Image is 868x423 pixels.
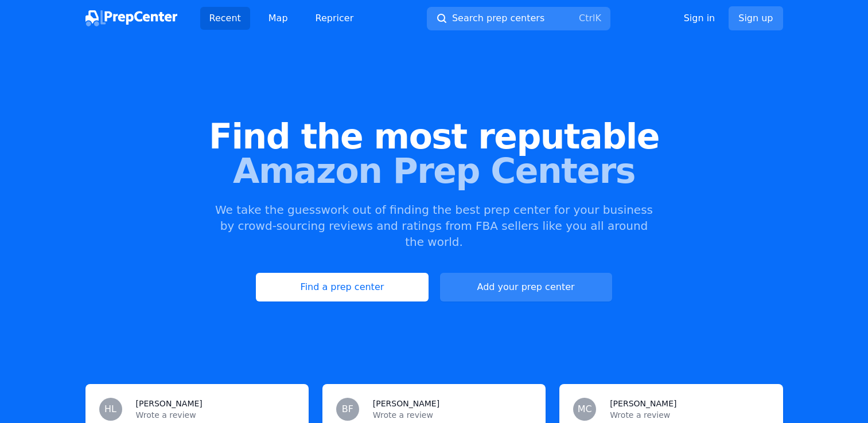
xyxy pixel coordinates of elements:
a: Map [259,7,297,30]
kbd: K [595,13,601,23]
span: Find the most reputable [18,119,850,154]
a: Repricer [306,7,363,30]
a: Add your prep center [440,273,612,301]
h3: [PERSON_NAME] [610,398,676,409]
p: Wrote a review [373,409,532,421]
h3: [PERSON_NAME] [373,398,439,409]
button: Search prep centersCtrlK [427,7,610,30]
a: Find a prep center [256,273,428,301]
a: Sign up [729,6,783,30]
a: Recent [200,7,250,30]
h3: [PERSON_NAME] [136,398,203,409]
p: Wrote a review [136,409,295,421]
span: Amazon Prep Centers [18,154,850,188]
kbd: Ctrl [579,13,595,23]
span: MC [578,405,592,414]
span: HL [104,405,116,414]
p: We take the guesswork out of finding the best prep center for your business by crowd-sourcing rev... [214,202,655,250]
img: PrepCenter [85,10,177,26]
span: Search prep centers [452,11,544,25]
a: Sign in [684,11,715,25]
p: Wrote a review [610,409,769,421]
span: BF [342,405,353,414]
